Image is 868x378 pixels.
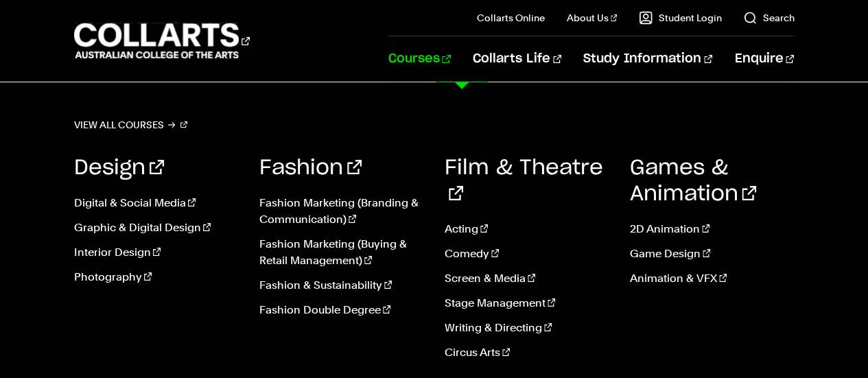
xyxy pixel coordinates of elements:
[743,11,794,25] a: Search
[259,195,424,228] a: Fashion Marketing (Branding & Communication)
[259,158,362,178] a: Fashion
[629,246,794,262] a: Game Design
[567,11,618,25] a: About Us
[74,115,188,134] a: View all courses
[629,221,794,237] a: 2D Animation
[445,158,603,204] a: Film & Theatre
[639,11,721,25] a: Student Login
[734,36,794,82] a: Enquire
[629,270,794,287] a: Animation & VFX
[74,220,239,236] a: Graphic & Digital Design
[445,295,609,311] a: Stage Management
[583,36,712,82] a: Study Information
[74,158,164,178] a: Design
[445,221,609,237] a: Acting
[629,158,756,204] a: Games & Animation
[259,277,424,294] a: Fashion & Sustainability
[74,21,250,60] div: Go to homepage
[259,302,424,318] a: Fashion Double Degree
[445,270,609,287] a: Screen & Media
[74,244,239,261] a: Interior Design
[445,246,609,262] a: Comedy
[473,36,561,82] a: Collarts Life
[74,269,239,285] a: Photography
[388,36,451,82] a: Courses
[477,11,545,25] a: Collarts Online
[259,236,424,269] a: Fashion Marketing (Buying & Retail Management)
[74,195,239,211] a: Digital & Social Media
[445,344,609,361] a: Circus Arts
[445,320,609,336] a: Writing & Directing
